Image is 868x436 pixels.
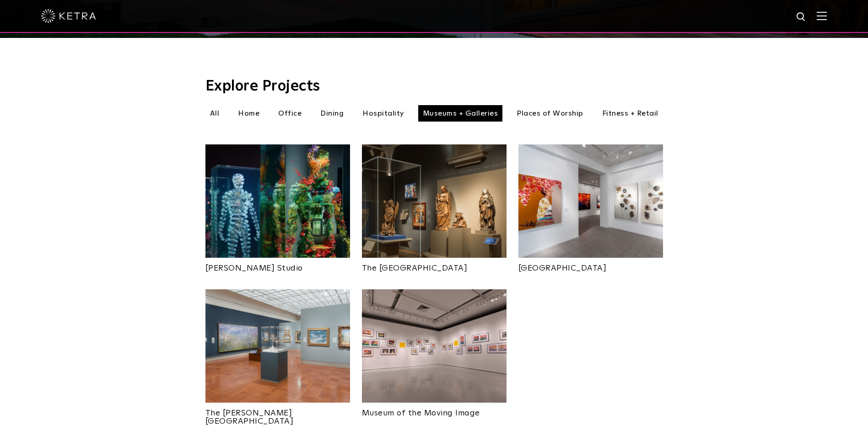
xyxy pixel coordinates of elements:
[205,144,350,258] img: Dustin_Yellin_Ketra_Web-03-1
[796,11,807,23] img: search icon
[512,105,588,122] li: Places of Worship
[817,11,827,20] img: Hamburger%20Nav.svg
[233,105,264,122] li: Home
[362,144,507,258] img: New-Project-Page-hero-(3x)_0019_66708477_466895597428789_8185088725584995781_n
[418,105,503,122] li: Museums + Galleries
[598,105,663,122] li: Fitness + Retail
[518,258,663,272] a: [GEOGRAPHIC_DATA]
[205,289,350,403] img: New-Project-Page-hero-(3x)_0009_NPR-517_BlochGallery_-2261
[205,403,350,425] a: The [PERSON_NAME][GEOGRAPHIC_DATA]
[362,258,507,272] a: The [GEOGRAPHIC_DATA]
[362,403,507,417] a: Museum of the Moving Image
[358,105,409,122] li: Hospitality
[205,79,663,94] h3: Explore Projects
[41,9,96,23] img: ketra-logo-2019-white
[316,105,348,122] li: Dining
[518,144,663,258] img: Oceanside Thumbnail photo
[362,289,507,403] img: New-Project-Page-hero-(3x)_0020_20200311_simpsons_exhibit_by_sachynmital_010
[205,105,224,122] li: All
[274,105,306,122] li: Office
[205,258,350,272] a: [PERSON_NAME] Studio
